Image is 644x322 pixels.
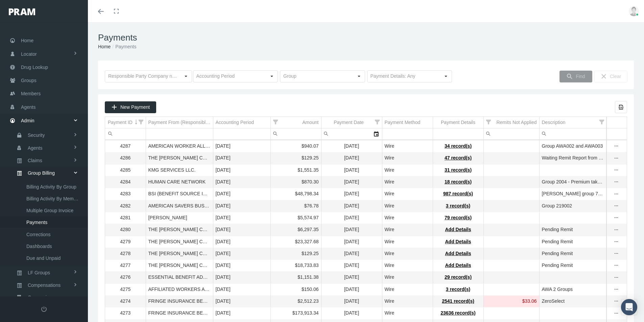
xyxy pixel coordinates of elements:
div: more [611,262,622,269]
td: [DATE] [321,307,382,319]
div: Show Payment actions [611,167,622,174]
td: [DATE] [321,283,382,295]
div: Show Payment actions [611,262,622,269]
div: Show Payment actions [611,250,622,257]
td: Wire [382,164,433,176]
span: Billing Activity By Member [26,193,80,204]
td: Wire [382,152,433,164]
td: [DATE] [213,200,270,212]
td: HUMAN CARE NETWORK [146,176,213,188]
td: AMERICAN SAVERS BUSINESS ALLIANCE - AMSBA [146,200,213,212]
td: Wire [382,141,433,152]
div: more [611,274,622,281]
span: Add Details [445,239,471,244]
div: Select [353,71,365,82]
td: [DATE] [213,296,270,307]
div: Show Payment actions [611,191,622,197]
td: Filter cell [270,128,321,140]
td: [PERSON_NAME] [146,212,213,224]
div: Show Payment actions [611,286,622,293]
div: Show Payment actions [611,203,622,209]
div: Show Payment actions [611,298,622,305]
td: Group AWA002 and AWA003 [539,141,606,152]
span: Show filter options for column 'Remits Not Applied' [486,120,491,124]
td: Column Payment Method [382,117,433,128]
span: 29 record(s) [445,274,472,280]
td: 4276 [105,272,146,283]
td: [DATE] [213,224,270,236]
li: Payments [111,43,136,50]
td: 4278 [105,248,146,259]
input: Filter cell [271,128,321,140]
div: more [611,286,622,293]
input: Filter cell [540,128,606,140]
td: Column Accounting Period [213,117,270,128]
div: more [611,227,622,233]
td: Wire [382,272,433,283]
div: Export all data to Excel [615,101,627,113]
td: Column Payment Details [433,117,483,128]
td: Column Remits Not Applied [483,117,539,128]
td: [DATE] [213,248,270,259]
div: more [611,179,622,185]
td: Wire [382,212,433,224]
td: Pending Remit [539,248,606,259]
span: Admin [21,114,34,127]
td: 4287 [105,141,146,152]
span: Show filter options for column 'Amount' [273,120,278,124]
span: 987 record(s) [443,191,473,196]
td: [DATE] [321,176,382,188]
td: AWA 2 Groups [539,283,606,295]
div: New Payment [105,101,156,113]
td: [DATE] [213,272,270,283]
td: [DATE] [321,164,382,176]
div: Show Payment actions [611,239,622,245]
td: Column Description [539,117,606,128]
span: Drug Lookup [21,61,48,74]
td: Pending Remit [539,260,606,272]
div: $6,297.35 [273,226,319,233]
div: more [611,167,622,174]
div: more [611,250,622,257]
div: $18,733.83 [273,262,319,269]
td: 4274 [105,296,146,307]
td: [DATE] [321,224,382,236]
div: Select [371,128,382,140]
span: Members [21,87,41,100]
span: Corrections [26,229,51,240]
td: Waiting Remit Report from [PERSON_NAME] [539,152,606,164]
td: [DATE] [321,248,382,259]
td: THE [PERSON_NAME] COMPANY [146,236,213,248]
td: Wire [382,200,433,212]
span: Due and Unpaid [26,252,61,264]
img: PRAM_20_x_78.png [9,8,35,15]
td: 4279 [105,236,146,248]
td: Pending Remit [539,236,606,248]
td: [DATE] [213,283,270,295]
span: 34 record(s) [445,143,472,149]
div: Description [542,119,566,126]
div: more [611,310,622,317]
td: [DATE] [321,141,382,152]
span: 31 record(s) [445,167,472,173]
div: more [611,298,622,305]
td: Wire [382,260,433,272]
div: Payment ID [108,119,133,126]
td: [DATE] [213,260,270,272]
span: 47 record(s) [445,155,472,160]
td: 4283 [105,188,146,200]
td: Column Payment ID [105,117,146,128]
span: Show filter options for column 'Payment ID' [139,120,143,124]
div: $48,798.34 [273,191,319,197]
td: [DATE] [321,200,382,212]
div: $76.78 [273,203,319,209]
div: more [611,191,622,198]
td: [DATE] [213,212,270,224]
div: $1,151.38 [273,274,319,280]
div: $173,913.34 [273,310,319,316]
span: 2541 record(s) [442,298,474,304]
td: BSI (BENEFIT SOURCE INC) [146,188,213,200]
div: Show Payment actions [611,215,622,221]
span: Companies [28,292,52,303]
